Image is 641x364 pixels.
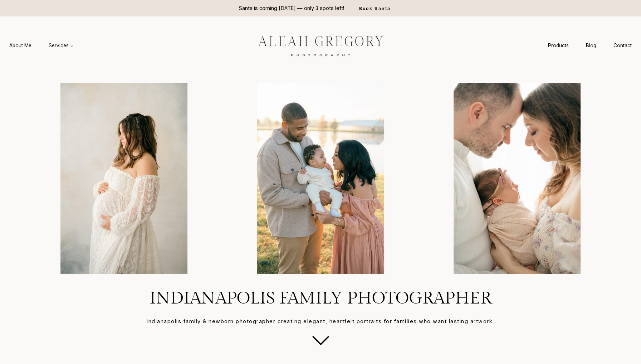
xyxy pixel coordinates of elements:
[605,39,640,52] a: Contact
[225,83,416,274] li: 1 of 4
[29,83,219,274] img: Studio image of a mom in a flowy dress standing by fine art backdrop, gently resting hands on her...
[539,39,640,52] nav: Secondary
[49,42,74,49] span: Services
[239,4,344,12] p: Santa is coming [DATE] — only 3 spots left!
[422,83,612,274] li: 2 of 4
[29,83,219,274] li: 4 of 4
[539,39,577,52] a: Products
[577,39,605,52] a: Blog
[29,83,612,274] div: Photo Gallery Carousel
[17,317,624,325] p: Indianapolis family & newborn photographer creating elegant, heartfelt portraits for families who...
[422,83,612,274] img: Parents holding their baby lovingly by Indianapolis newborn photographer
[240,30,401,60] img: aleah gregory logo
[225,83,416,274] img: Family enjoying a sunny day by the lake.
[40,39,82,52] a: Services
[1,39,40,52] a: About Me
[1,39,82,52] nav: Primary
[17,288,624,309] h1: Indianapolis Family Photographer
